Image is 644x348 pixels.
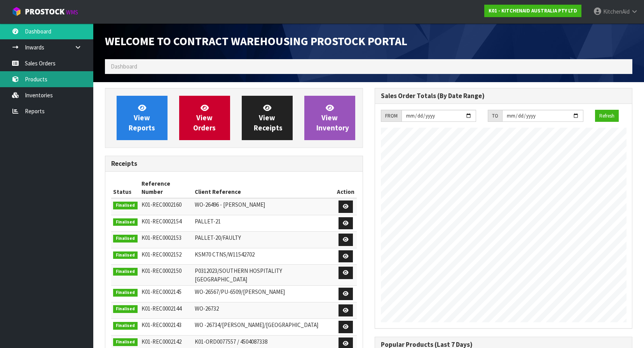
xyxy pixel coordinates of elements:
[595,110,619,122] button: Refresh
[129,103,155,132] span: View Reports
[381,92,627,100] h3: Sales Order Totals (By Date Range)
[113,305,138,313] span: Finalised
[195,201,265,208] span: WO-26496 - [PERSON_NAME]
[179,96,230,140] a: ViewOrders
[113,218,138,226] span: Finalised
[113,338,138,346] span: Finalised
[141,201,182,208] span: K01-REC0002160
[141,321,182,329] span: K01-REC0002143
[141,288,182,295] span: K01-REC0002145
[113,289,138,297] span: Finalised
[12,7,21,16] img: cube-alt.png
[141,338,182,345] span: K01-REC0002142
[254,103,283,132] span: View Receipts
[113,251,138,259] span: Finalised
[141,251,182,258] span: K01-REC0002152
[195,267,282,283] span: P0312023/SOUTHERN HOSPITALITY [GEOGRAPHIC_DATA]
[193,103,216,132] span: View Orders
[195,338,267,345] span: K01-ORD0077557 / 4504087338
[489,7,577,14] strong: K01 - KITCHENAID AUSTRALIA PTY LTD
[141,218,182,225] span: K01-REC0002154
[25,7,65,17] span: ProStock
[381,110,401,122] div: FROM
[113,268,138,276] span: Finalised
[335,178,356,199] th: Action
[113,202,138,209] span: Finalised
[195,218,221,225] span: PALLET-21
[140,178,193,199] th: Reference Number
[242,96,293,140] a: ViewReceipts
[141,267,182,274] span: K01-REC0002150
[141,305,182,312] span: K01-REC0002144
[111,63,137,70] span: Dashboard
[195,251,255,258] span: KSM70 CTNS/W11542702
[304,96,355,140] a: ViewInventory
[195,321,318,329] span: WO -26734/[PERSON_NAME]/[GEOGRAPHIC_DATA]
[117,96,168,140] a: ViewReports
[113,235,138,243] span: Finalised
[195,305,219,312] span: WO-26732
[195,288,285,295] span: WO-26567/PU-6509/[PERSON_NAME]
[141,234,182,241] span: K01-REC0002153
[113,322,138,330] span: Finalised
[111,178,140,199] th: Status
[195,234,241,241] span: PALLET-20/FAULTY
[66,9,78,16] small: WMS
[193,178,335,199] th: Client Reference
[316,103,349,132] span: View Inventory
[105,34,407,48] span: Welcome to Contract Warehousing ProStock Portal
[111,160,357,167] h3: Receipts
[603,8,630,15] span: KitchenAid
[488,110,502,122] div: TO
